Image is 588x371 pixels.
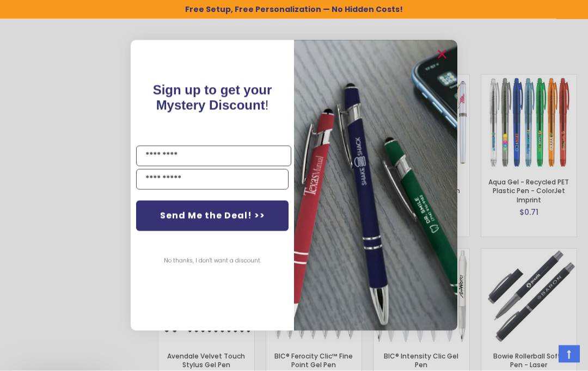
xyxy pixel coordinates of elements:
img: pop-up-image [294,40,457,330]
button: No thanks, I don't want a discount. [158,248,267,275]
span: ! [153,83,272,113]
button: Send Me the Deal! >> [136,201,289,231]
button: Close dialog [433,46,451,63]
span: Sign up to get your Mystery Discount [153,83,272,113]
